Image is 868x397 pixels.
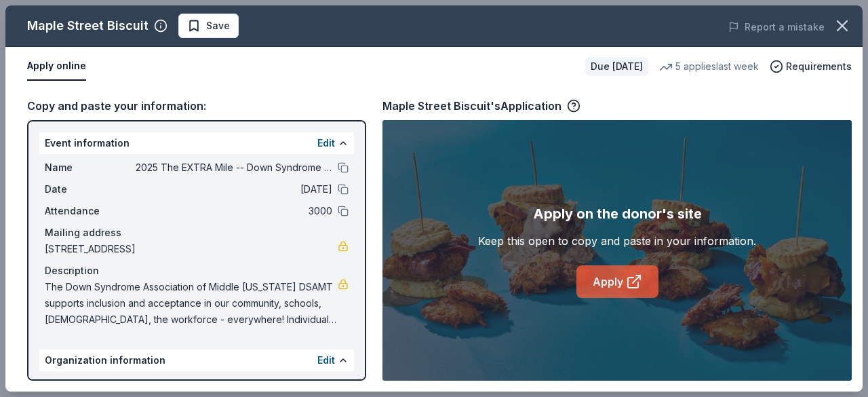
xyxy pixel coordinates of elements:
div: Description [45,263,349,279]
span: The Down Syndrome Association of Middle [US_STATE] DSAMT supports inclusion and acceptance in our... [45,279,338,328]
span: Name [45,377,136,393]
span: [STREET_ADDRESS] [45,241,338,257]
span: Attendance [45,203,136,219]
div: Maple Street Biscuit's Application [382,97,580,115]
span: Name [45,159,136,176]
button: Edit [317,135,335,151]
button: Save [178,14,239,38]
div: Mailing address [45,225,349,241]
span: 2025 The EXTRA Mile -- Down Syndrome Association of [GEOGRAPHIC_DATA][US_STATE] [136,159,332,176]
span: Save [206,18,230,34]
div: Copy and paste your information: [27,97,366,115]
a: Apply [576,265,658,298]
div: Keep this open to copy and paste in your information. [478,233,756,249]
span: [DATE] [136,181,332,197]
button: Report a mistake [728,19,825,35]
div: 5 applies last week [659,58,759,75]
span: Date [45,181,136,197]
button: Apply online [27,52,86,81]
div: Event information [39,132,354,154]
button: Edit [317,352,335,368]
span: 3000 [136,203,332,219]
span: Requirements [786,58,852,75]
div: Organization information [39,349,354,371]
div: Apply on the donor's site [533,203,702,225]
div: Maple Street Biscuit [27,15,149,37]
div: Due [DATE] [585,57,648,76]
button: Requirements [770,58,852,75]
